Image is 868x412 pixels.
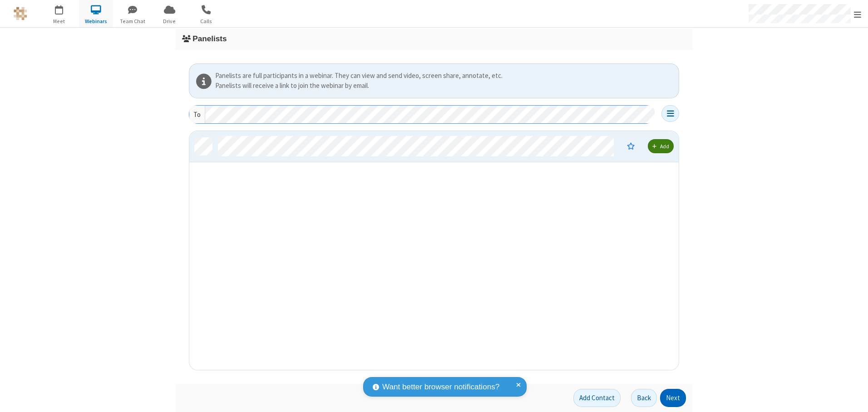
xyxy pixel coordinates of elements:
[14,7,27,20] img: QA Selenium DO NOT DELETE OR CHANGE
[661,105,679,122] button: Open menu
[189,17,223,25] span: Calls
[631,389,657,407] button: Back
[153,17,187,25] span: Drive
[42,17,76,25] span: Meet
[660,389,686,407] button: Next
[215,81,676,91] div: Panelists will receive a link to join the webinar by email.
[579,393,615,402] span: Add Contact
[382,381,499,393] span: Want better browser notifications?
[621,138,641,154] button: Moderator
[189,106,205,123] div: To
[189,131,680,371] div: grid
[648,139,674,153] button: Add
[215,71,676,81] div: Panelists are full participants in a webinar. They can view and send video, screen share, annotat...
[116,17,150,25] span: Team Chat
[660,143,669,150] span: Add
[573,389,621,407] button: Add Contact
[79,17,113,25] span: Webinars
[182,34,686,43] h3: Panelists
